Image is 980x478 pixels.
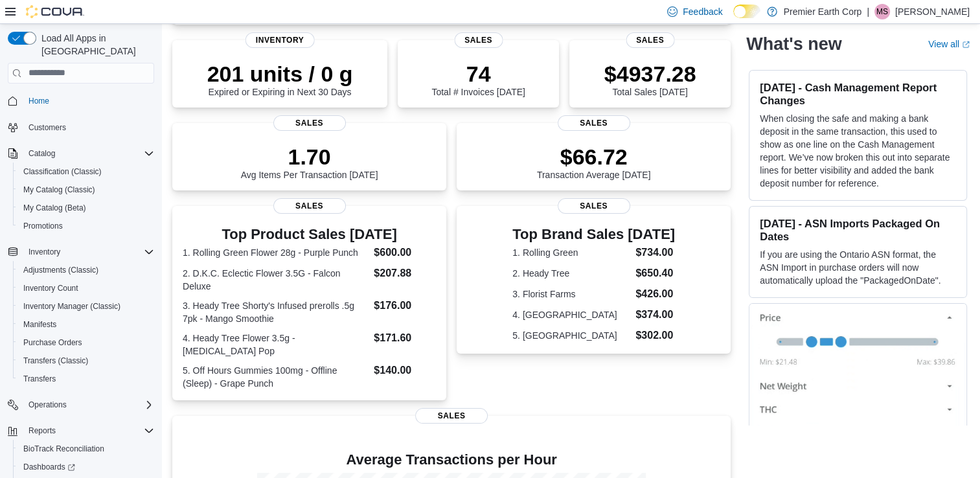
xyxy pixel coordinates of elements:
[13,163,159,181] button: Classification (Classic)
[18,262,104,278] a: Adjustments (Classic)
[635,286,675,302] dd: $426.00
[28,148,55,159] span: Catalog
[18,441,109,457] a: BioTrack Reconciliation
[23,166,102,177] span: Classification (Classic)
[512,246,630,259] dt: 1. Rolling Green
[3,91,159,110] button: Home
[760,248,956,287] p: If you are using the Ontario ASN format, the ASN Import in purchase orders will now automatically...
[18,335,154,350] span: Purchase Orders
[13,370,159,388] button: Transfers
[895,4,970,19] p: [PERSON_NAME]
[23,397,154,413] span: Operations
[23,221,63,231] span: Promotions
[876,4,888,19] span: MS
[374,266,436,281] dd: $207.88
[28,400,67,410] span: Operations
[962,41,970,49] svg: External link
[18,280,84,296] a: Inventory Count
[454,32,503,48] span: Sales
[18,299,154,314] span: Inventory Manager (Classic)
[374,245,436,260] dd: $600.00
[183,332,369,358] dt: 4. Heady Tree Flower 3.5g - [MEDICAL_DATA] Pop
[23,423,61,438] button: Reports
[928,39,970,49] a: View allExternal link
[13,315,159,334] button: Manifests
[13,199,159,217] button: My Catalog (Beta)
[23,146,154,161] span: Catalog
[23,185,95,195] span: My Catalog (Classic)
[431,61,525,97] div: Total # Invoices [DATE]
[28,96,49,106] span: Home
[512,227,675,242] h3: Top Brand Sales [DATE]
[23,265,98,275] span: Adjustments (Classic)
[635,266,675,281] dd: $650.40
[18,353,154,369] span: Transfers (Classic)
[3,118,159,137] button: Customers
[207,61,353,97] div: Expired or Expiring in Next 30 Days
[207,61,353,87] p: 201 units / 0 g
[18,200,91,216] a: My Catalog (Beta)
[18,200,154,216] span: My Catalog (Beta)
[626,32,674,48] span: Sales
[18,218,154,234] span: Promotions
[537,144,651,170] p: $66.72
[3,243,159,261] button: Inventory
[18,353,93,369] a: Transfers (Classic)
[13,217,159,235] button: Promotions
[760,81,956,107] h3: [DATE] - Cash Management Report Changes
[635,328,675,343] dd: $302.00
[23,120,71,135] a: Customers
[13,181,159,199] button: My Catalog (Classic)
[18,280,154,296] span: Inventory Count
[183,267,369,293] dt: 2. D.K.C. Eclectic Flower 3.5G - Falcon Deluxe
[374,298,436,313] dd: $176.00
[28,247,60,257] span: Inventory
[13,440,159,458] button: BioTrack Reconciliation
[746,34,841,54] h2: What's new
[23,93,54,109] a: Home
[36,32,154,58] span: Load All Apps in [GEOGRAPHIC_DATA]
[23,203,86,213] span: My Catalog (Beta)
[18,459,154,475] span: Dashboards
[874,4,890,19] div: Mark Schlueter
[23,301,120,312] span: Inventory Manager (Classic)
[23,444,104,454] span: BioTrack Reconciliation
[273,198,346,214] span: Sales
[23,146,60,161] button: Catalog
[23,397,72,413] button: Operations
[512,308,630,321] dt: 4. [GEOGRAPHIC_DATA]
[183,227,436,242] h3: Top Product Sales [DATE]
[374,363,436,378] dd: $140.00
[273,115,346,131] span: Sales
[13,261,159,279] button: Adjustments (Classic)
[18,371,61,387] a: Transfers
[245,32,315,48] span: Inventory
[18,317,154,332] span: Manifests
[415,408,488,424] span: Sales
[13,297,159,315] button: Inventory Manager (Classic)
[604,61,696,97] div: Total Sales [DATE]
[3,144,159,163] button: Catalog
[18,164,154,179] span: Classification (Classic)
[13,334,159,352] button: Purchase Orders
[18,459,80,475] a: Dashboards
[23,244,65,260] button: Inventory
[183,452,720,468] h4: Average Transactions per Hour
[18,164,107,179] a: Classification (Classic)
[18,182,154,198] span: My Catalog (Classic)
[558,115,630,131] span: Sales
[23,423,154,438] span: Reports
[23,283,78,293] span: Inventory Count
[13,279,159,297] button: Inventory Count
[3,396,159,414] button: Operations
[28,122,66,133] span: Customers
[23,374,56,384] span: Transfers
[733,5,760,18] input: Dark Mode
[23,244,154,260] span: Inventory
[867,4,869,19] p: |
[683,5,722,18] span: Feedback
[512,329,630,342] dt: 5. [GEOGRAPHIC_DATA]
[23,356,88,366] span: Transfers (Classic)
[28,426,56,436] span: Reports
[23,319,56,330] span: Manifests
